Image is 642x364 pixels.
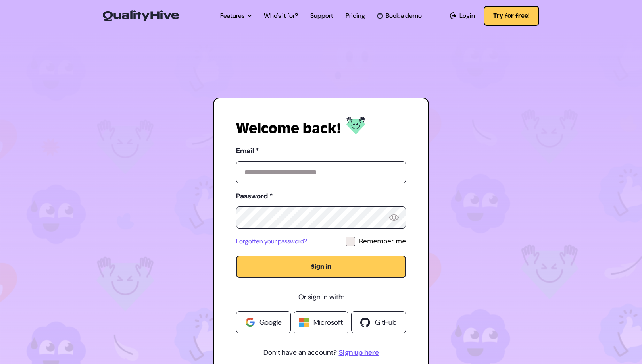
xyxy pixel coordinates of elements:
a: Support [310,11,333,21]
label: Password * [236,190,406,202]
span: Login [459,11,475,21]
button: Try for free! [484,6,539,26]
p: Or sign in with: [236,291,406,303]
a: Sign up here [339,346,379,359]
img: Book a QualityHive Demo [377,13,383,18]
img: Reveal Password [389,214,399,221]
img: QualityHive - Bug Tracking Tool [103,10,179,21]
button: Sign in [236,256,406,278]
a: Microsoft [294,311,348,333]
label: Email * [236,144,406,157]
a: Google [236,311,291,333]
span: Microsoft [313,317,343,328]
div: Remember me [359,237,406,246]
p: Don’t have an account? [236,346,406,359]
span: Google [259,317,282,328]
img: Github [360,318,370,327]
img: Log in to QualityHive [346,117,365,135]
a: Forgotten your password? [236,237,307,246]
a: Who's it for? [264,11,298,21]
a: Features [220,11,252,21]
img: Google [246,318,255,327]
span: GitHub [375,317,397,328]
h1: Welcome back! [236,121,340,137]
img: Windows [299,318,309,327]
a: GitHub [351,311,406,333]
a: Book a demo [377,11,422,21]
a: Pricing [346,11,365,21]
a: Login [450,11,475,21]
